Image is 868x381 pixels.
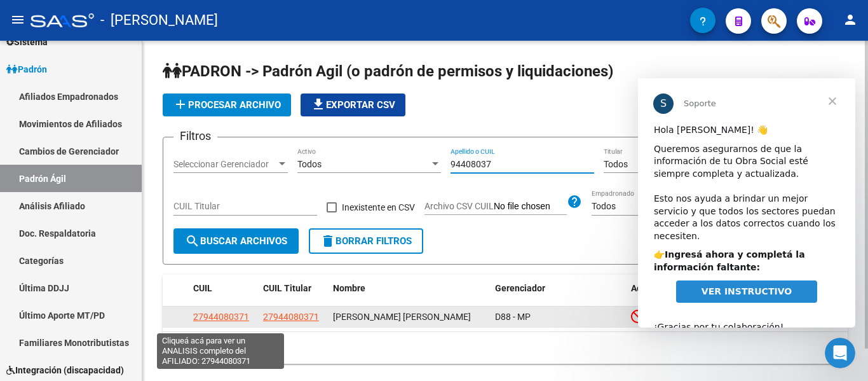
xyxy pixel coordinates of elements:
[6,35,48,49] span: Sistema
[263,312,319,322] span: 27944080371
[173,99,281,111] span: Procesar archivo
[495,283,545,293] span: Gerenciador
[626,275,712,302] datatable-header-cell: Activo
[825,338,855,368] iframe: Intercom live chat
[193,283,212,293] span: CUIL
[173,97,188,112] mat-icon: add
[638,78,855,328] iframe: Intercom live chat mensaje
[173,127,217,145] h3: Filtros
[173,228,299,254] button: Buscar Archivos
[163,94,291,116] button: Procesar archivo
[6,62,47,76] span: Padrón
[263,283,311,293] span: CUIL Titular
[311,99,395,111] span: Exportar CSV
[185,233,200,249] mat-icon: search
[258,275,328,302] datatable-header-cell: CUIL Titular
[100,6,218,34] span: - [PERSON_NAME]
[185,235,287,247] span: Buscar Archivos
[604,159,628,169] span: Todos
[490,275,627,302] datatable-header-cell: Gerenciador
[494,201,567,212] input: Archivo CSV CUIL
[843,12,858,27] mat-icon: person
[328,275,490,302] datatable-header-cell: Nombre
[424,201,494,211] span: Archivo CSV CUIL
[193,312,249,322] span: 27944080371
[567,194,582,209] mat-icon: help
[16,230,201,268] div: ¡Gracias por tu colaboración! ​
[592,201,616,211] span: Todos
[311,97,326,112] mat-icon: file_download
[309,228,423,254] button: Borrar Filtros
[320,235,412,247] span: Borrar Filtros
[188,275,258,302] datatable-header-cell: CUIL
[320,233,336,249] mat-icon: delete
[6,363,124,377] span: Integración (discapacidad)
[342,200,415,215] span: Inexistente en CSV
[631,283,656,293] span: Activo
[173,159,276,170] span: Seleccionar Gerenciador
[297,159,322,169] span: Todos
[333,312,471,322] span: [PERSON_NAME] [PERSON_NAME]
[495,312,531,322] span: D88 - MP
[10,12,25,27] mat-icon: menu
[163,332,848,364] div: 1 total
[163,62,613,80] span: PADRON -> Padrón Agil (o padrón de permisos y liquidaciones)
[333,283,365,293] span: Nombre
[301,94,405,116] button: Exportar CSV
